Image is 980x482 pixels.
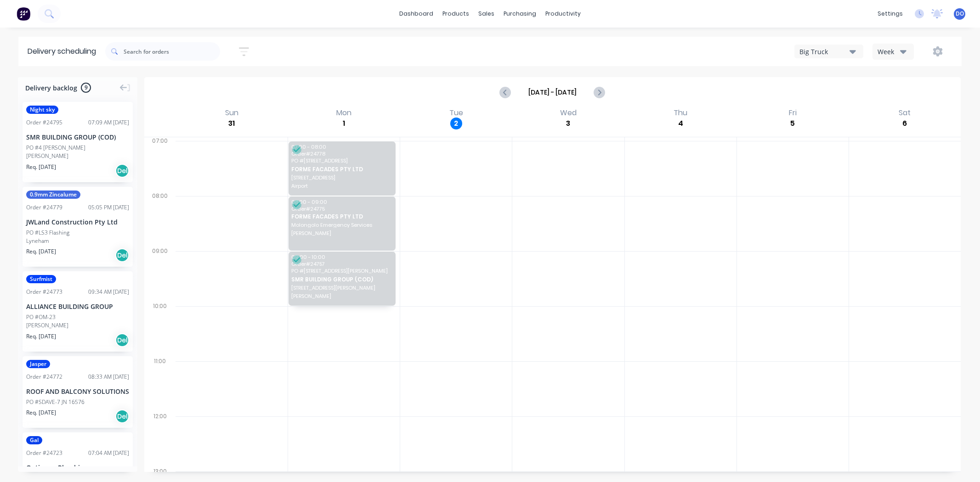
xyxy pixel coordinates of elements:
[17,7,30,21] img: Factory
[26,398,85,406] div: PO #SDAVE-7 JN 16576
[18,37,105,66] div: Delivery scheduling
[26,152,129,160] div: [PERSON_NAME]
[450,118,462,129] div: 2
[671,108,690,118] div: Thu
[26,217,129,227] div: JWLand Construction Pty Ltd
[291,166,392,172] span: FORME FACADES PTY LTD
[499,7,541,21] div: purchasing
[395,7,438,21] a: dashboard
[26,409,56,417] span: Req. [DATE]
[291,213,392,219] span: FORME FACADES PTY LTD
[81,83,91,93] span: 9
[222,108,241,118] div: Sun
[26,118,62,127] div: Order # 24795
[26,373,62,381] div: Order # 24772
[291,285,392,291] span: [STREET_ADDRESS][PERSON_NAME]
[26,387,129,396] div: ROOF AND BALCONY SOLUTIONS
[144,191,176,246] div: 08:00
[26,132,129,142] div: SMR BUILDING GROUP (COD)
[26,275,56,283] span: Surfmist
[26,449,62,457] div: Order # 24723
[786,108,799,118] div: Fri
[26,191,80,199] span: 0.9mm Zincalume
[291,293,392,299] span: [PERSON_NAME]
[291,183,392,189] span: Airport
[899,118,911,129] div: 6
[474,7,499,21] div: sales
[144,411,176,466] div: 12:00
[291,261,392,267] span: Order # 24757
[26,321,129,330] div: [PERSON_NAME]
[799,47,850,56] div: Big Truck
[291,158,392,163] span: PO # [STREET_ADDRESS]
[338,118,350,129] div: 1
[794,45,863,58] button: Big Truck
[878,47,904,56] div: Week
[26,229,69,237] div: PO #LS3 Flashing
[115,248,129,262] div: Del
[334,108,354,118] div: Mon
[88,373,129,381] div: 08:33 AM [DATE]
[291,199,392,205] span: 08:00 - 09:00
[562,118,574,129] div: 3
[88,288,129,296] div: 09:34 AM [DATE]
[26,332,56,341] span: Req. [DATE]
[26,144,85,152] div: PO #4 [PERSON_NAME]
[144,246,176,301] div: 09:00
[557,108,579,118] div: Wed
[144,301,176,356] div: 10:00
[291,206,392,212] span: Order # 24775
[896,108,913,118] div: Sat
[291,175,392,180] span: [STREET_ADDRESS]
[26,106,58,114] span: Night sky
[26,237,129,245] div: Lyneham
[26,436,42,444] span: Gal
[26,302,129,311] div: ALLIANCE BUILDING GROUP
[291,268,392,274] span: PO # [STREET_ADDRESS][PERSON_NAME]
[226,118,238,129] div: 31
[26,163,56,171] span: Req. [DATE]
[115,333,129,347] div: Del
[26,247,56,256] span: Req. [DATE]
[25,83,77,93] span: Delivery backlog
[144,135,176,191] div: 07:00
[447,108,466,118] div: Tue
[26,463,129,472] div: Optimum Plumbing
[872,44,914,60] button: Week
[873,7,907,21] div: settings
[88,449,129,457] div: 07:04 AM [DATE]
[115,409,129,423] div: Del
[144,356,176,411] div: 11:00
[291,254,392,260] span: 09:00 - 10:00
[26,288,62,296] div: Order # 24773
[674,118,686,129] div: 4
[26,313,56,321] div: PO #OM-23
[291,276,392,282] span: SMR BUILDING GROUP (COD)
[291,222,392,228] span: Molongolo Emergency Services
[787,118,799,129] div: 5
[26,203,62,212] div: Order # 24779
[124,42,220,61] input: Search for orders
[291,230,392,236] span: [PERSON_NAME]
[88,118,129,127] div: 07:09 AM [DATE]
[291,144,392,150] span: 07:00 - 08:00
[115,164,129,178] div: Del
[88,203,129,212] div: 05:05 PM [DATE]
[438,7,474,21] div: products
[26,360,50,368] span: Jasper
[541,7,585,21] div: productivity
[956,10,964,18] span: DO
[291,151,392,157] span: Order # 24778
